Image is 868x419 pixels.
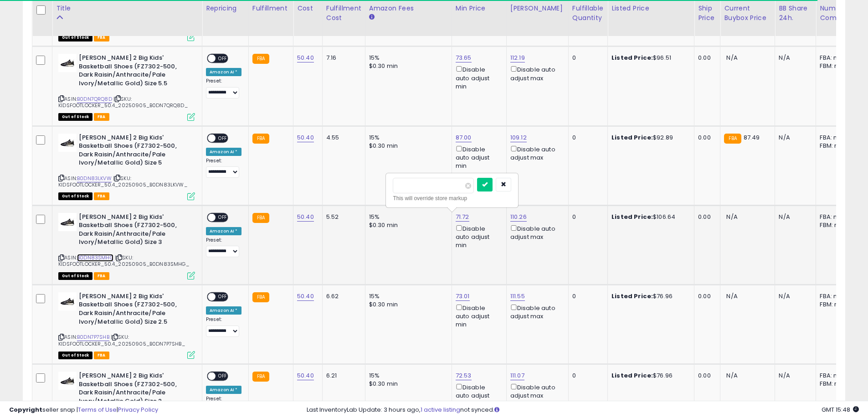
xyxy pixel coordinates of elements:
b: [PERSON_NAME] 2 Big Kids' Basketball Shoes (FZ7302-500, Dark Raisin/Anthracite/Pale Ivory/Metalli... [79,372,190,408]
span: OFF [216,293,230,301]
div: $0.30 min [369,380,445,388]
div: FBA: n/a [820,54,850,62]
strong: Copyright [9,405,42,414]
div: 0.00 [698,213,713,221]
a: B0DN83SMHG [77,254,113,262]
small: FBA [252,54,269,64]
div: Preset: [206,158,241,178]
div: 0 [572,292,601,300]
div: FBM: n/a [820,221,850,229]
span: | SKU: KIDSFOOTLOCKER_50.4_20250905_B0DN83LKVW_ [58,175,187,188]
span: All listings that are currently out of stock and unavailable for purchase on Amazon [58,113,92,121]
b: Listed Price: [611,371,653,380]
a: B0DN83LKVW [77,175,112,182]
span: 2025-09-10 15:48 GMT [822,405,859,414]
a: 112.19 [510,53,525,62]
small: FBA [724,134,741,144]
a: 73.65 [456,53,472,62]
div: Amazon AI * [206,386,241,394]
div: ASIN: [58,213,195,279]
div: ASIN: [58,134,195,199]
div: Last InventoryLab Update: 3 hours ago, not synced. [307,406,859,414]
div: FBA: n/a [820,213,850,221]
a: 71.72 [456,212,469,222]
a: Terms of Use [78,405,117,414]
div: Current Buybox Price [724,4,771,23]
div: $76.96 [611,372,687,380]
b: [PERSON_NAME] 2 Big Kids' Basketball Shoes (FZ7302-500, Dark Raisin/Anthracite/Pale Ivory/Metalli... [79,292,190,328]
div: This will override store markup [393,194,511,203]
small: FBA [252,134,269,144]
div: 15% [369,54,445,62]
span: | SKU: KIDSFOOTLOCKER_50.4_20250905_B0DN7QRQ8D_ [58,95,188,109]
a: 1 active listing [421,405,460,414]
a: B0DN7QRQ8D [77,95,112,103]
b: [PERSON_NAME] 2 Big Kids' Basketball Shoes (FZ7302-500, Dark Raisin/Anthracite/Pale Ivory/Metalli... [79,134,190,170]
span: N/A [726,212,737,221]
b: Listed Price: [611,53,653,62]
a: 110.26 [510,212,527,222]
a: Privacy Policy [118,405,158,414]
div: Disable auto adjust max [510,223,561,241]
div: FBM: n/a [820,142,850,150]
div: $76.96 [611,292,687,300]
div: FBM: n/a [820,380,850,388]
a: 50.40 [297,53,314,62]
div: 6.62 [326,292,358,300]
div: 15% [369,292,445,300]
div: Disable auto adjust min [456,64,499,91]
span: FBA [94,352,109,359]
a: 111.07 [510,371,524,380]
span: N/A [726,371,737,380]
div: Title [56,4,198,13]
a: 50.40 [297,212,314,222]
div: Repricing [206,4,245,13]
div: $106.64 [611,213,687,221]
div: Preset: [206,237,241,258]
div: Amazon Fees [369,4,448,13]
small: FBA [252,372,269,382]
span: | SKU: KIDSFOOTLOCKER_50.4_20250905_B0DN7P7SHB_ [58,333,185,347]
a: 109.12 [510,133,527,142]
div: 15% [369,213,445,221]
b: [PERSON_NAME] 2 Big Kids' Basketball Shoes (FZ7302-500, Dark Raisin/Anthracite/Pale Ivory/Metalli... [79,213,190,249]
div: Listed Price [611,4,690,13]
div: Amazon AI * [206,306,241,315]
div: FBA: n/a [820,372,850,380]
div: 15% [369,372,445,380]
span: OFF [216,372,230,380]
div: Disable auto adjust min [456,303,499,329]
div: Disable auto adjust max [510,303,561,321]
div: Amazon AI * [206,68,241,76]
div: Disable auto adjust max [510,144,561,162]
b: Listed Price: [611,133,653,142]
span: FBA [94,34,109,41]
a: 111.55 [510,292,525,301]
a: 50.40 [297,292,314,301]
div: $0.30 min [369,62,445,70]
div: Cost [297,4,318,13]
span: All listings that are currently out of stock and unavailable for purchase on Amazon [58,272,92,280]
small: Amazon Fees. [369,13,375,21]
div: 5.52 [326,213,358,221]
div: $0.30 min [369,300,445,309]
div: N/A [779,292,809,300]
a: 50.40 [297,371,314,380]
div: 0 [572,134,601,142]
a: B0DN7P7SHB [77,333,109,341]
div: N/A [779,54,809,62]
div: N/A [779,134,809,142]
div: ASIN: [58,54,195,119]
a: 73.01 [456,292,470,301]
div: 0.00 [698,292,713,300]
div: 0.00 [698,54,713,62]
img: 31SYQmOzCdL._SL40_.jpg [58,213,77,231]
div: FBA: n/a [820,134,850,142]
div: FBM: n/a [820,62,850,70]
a: 87.00 [456,133,472,142]
small: FBA [252,292,269,302]
span: 87.49 [744,133,760,142]
div: Ship Price [698,4,716,23]
a: 50.40 [297,133,314,142]
div: [PERSON_NAME] [510,4,565,13]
